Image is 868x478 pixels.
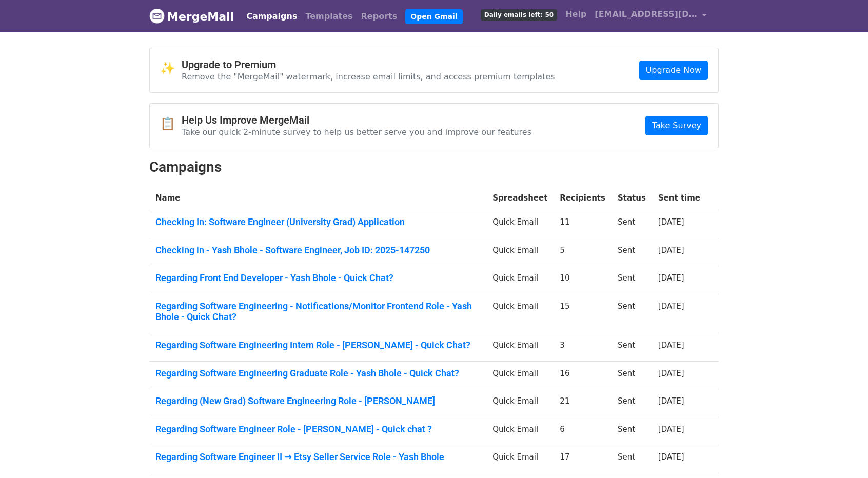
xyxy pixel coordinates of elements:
[611,294,652,333] td: Sent
[590,4,711,28] a: [EMAIL_ADDRESS][DOMAIN_NAME]
[155,424,480,435] a: Regarding Software Engineer Role - [PERSON_NAME] - Quick chat ?
[486,389,554,417] td: Quick Email
[561,4,590,25] a: Help
[486,186,554,210] th: Spreadsheet
[611,210,652,238] td: Sent
[611,417,652,445] td: Sent
[658,341,684,350] a: [DATE]
[611,266,652,294] td: Sent
[301,6,357,27] a: Templates
[477,4,561,25] a: Daily emails left: 50
[658,273,684,283] a: [DATE]
[155,272,480,284] a: Regarding Front End Developer - Yash Bhole - Quick Chat?
[595,8,697,21] span: [EMAIL_ADDRESS][DOMAIN_NAME]
[658,302,684,311] a: [DATE]
[554,389,611,417] td: 21
[611,238,652,266] td: Sent
[160,116,182,131] span: 📋
[155,216,480,228] a: Checking In: Software Engineer (University Grad) Application
[160,61,182,76] span: ✨
[658,369,684,378] a: [DATE]
[611,445,652,473] td: Sent
[149,8,165,24] img: MergeMail logo
[182,127,531,137] p: Take our quick 2-minute survey to help us better serve you and improve our features
[645,116,708,135] a: Take Survey
[554,266,611,294] td: 10
[182,58,555,71] h4: Upgrade to Premium
[155,368,480,379] a: Regarding Software Engineering Graduate Role - Yash Bhole - Quick Chat?
[486,333,554,362] td: Quick Email
[554,361,611,389] td: 16
[182,114,531,126] h4: Help Us Improve MergeMail
[554,186,611,210] th: Recipients
[554,445,611,473] td: 17
[405,9,462,24] a: Open Gmail
[155,301,480,323] a: Regarding Software Engineering - Notifications/Monitor Frontend Role - Yash Bhole - Quick Chat?
[481,9,557,21] span: Daily emails left: 50
[149,186,486,210] th: Name
[486,417,554,445] td: Quick Email
[486,294,554,333] td: Quick Email
[486,361,554,389] td: Quick Email
[658,217,684,227] a: [DATE]
[242,6,301,27] a: Campaigns
[486,445,554,473] td: Quick Email
[554,210,611,238] td: 11
[149,6,234,27] a: MergeMail
[182,71,555,82] p: Remove the "MergeMail" watermark, increase email limits, and access premium templates
[611,333,652,362] td: Sent
[554,333,611,362] td: 3
[658,396,684,406] a: [DATE]
[658,425,684,434] a: [DATE]
[155,451,480,463] a: Regarding Software Engineer II → Etsy Seller Service Role - Yash Bhole
[554,294,611,333] td: 15
[155,245,480,256] a: Checking in - Yash Bhole - Software Engineer, Job ID: 2025-147250
[155,395,480,407] a: Regarding (New Grad) Software Engineering Role - [PERSON_NAME]
[486,238,554,266] td: Quick Email
[652,186,706,210] th: Sent time
[611,389,652,417] td: Sent
[554,238,611,266] td: 5
[155,340,480,351] a: Regarding Software Engineering Intern Role - [PERSON_NAME] - Quick Chat?
[639,61,708,80] a: Upgrade Now
[486,210,554,238] td: Quick Email
[554,417,611,445] td: 6
[658,452,684,462] a: [DATE]
[611,186,652,210] th: Status
[611,361,652,389] td: Sent
[357,6,402,27] a: Reports
[149,158,719,176] h2: Campaigns
[486,266,554,294] td: Quick Email
[658,246,684,255] a: [DATE]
